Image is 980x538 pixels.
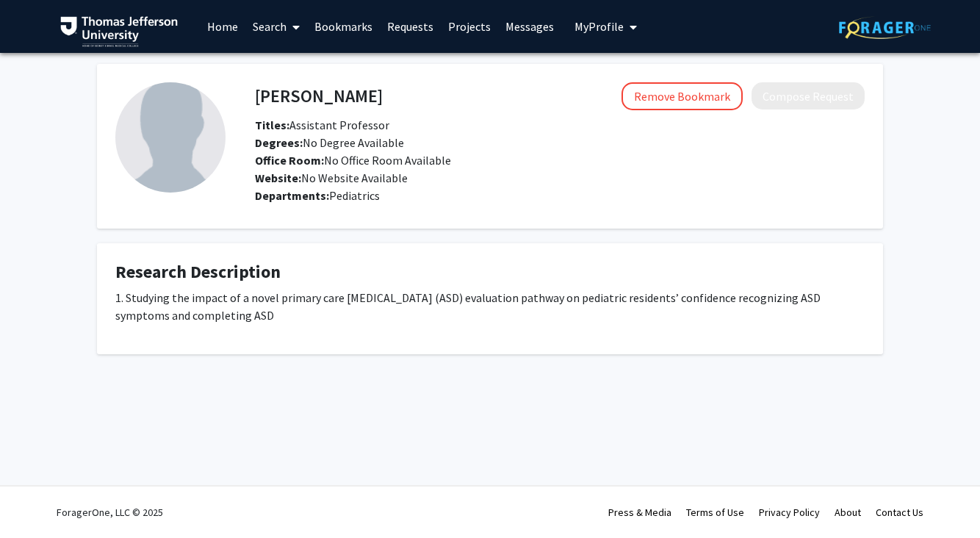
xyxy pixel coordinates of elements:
[255,153,451,168] span: No Office Room Available
[115,82,226,193] img: Profile Picture
[255,118,389,132] span: Assistant Professor
[245,1,307,52] a: Search
[255,153,324,168] b: Office Room:
[380,1,441,52] a: Requests
[621,82,743,110] button: Remove Bookmark
[255,135,404,150] span: No Degree Available
[835,506,861,519] a: About
[498,1,561,52] a: Messages
[11,107,280,527] iframe: Chat
[608,506,671,519] a: Press & Media
[876,506,923,519] a: Contact Us
[200,1,245,52] a: Home
[307,1,380,52] a: Bookmarks
[441,1,498,52] a: Projects
[574,19,624,34] span: My Profile
[60,16,178,47] img: Thomas Jefferson University Logo
[686,506,744,519] a: Terms of Use
[255,171,408,185] span: No Website Available
[255,82,383,110] h4: [PERSON_NAME]
[759,506,820,519] a: Privacy Policy
[255,188,329,203] b: Departments:
[839,16,931,39] img: ForagerOne Logo
[752,82,865,110] button: Compose Request to Meghan Harrison
[115,289,865,324] p: 1. Studying the impact of a novel primary care [MEDICAL_DATA] (ASD) evaluation pathway on pediatr...
[329,188,380,203] span: Pediatrics
[115,262,865,283] h4: Research Description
